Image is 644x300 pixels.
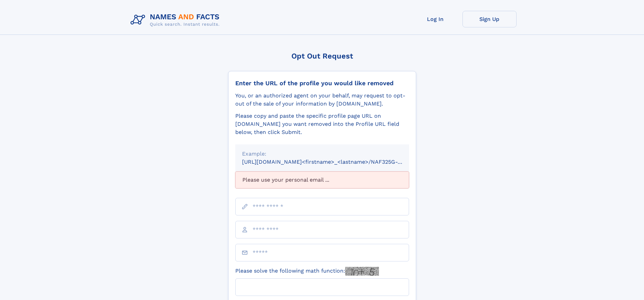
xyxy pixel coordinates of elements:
div: Enter the URL of the profile you would like removed [235,79,409,87]
label: Please solve the following math function: [235,267,379,276]
small: [URL][DOMAIN_NAME]<firstname>_<lastname>/NAF325G-xxxxxxxx [242,159,422,165]
div: Please use your personal email ... [235,171,409,188]
div: You, or an authorized agent on your behalf, may request to opt-out of the sale of your informatio... [235,92,409,108]
img: Logo Names and Facts [128,11,225,29]
div: Opt Out Request [228,52,416,60]
a: Log In [408,11,462,27]
div: Example: [242,150,402,158]
a: Sign Up [462,11,517,27]
div: Please copy and paste the specific profile page URL on [DOMAIN_NAME] you want removed into the Pr... [235,112,409,136]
